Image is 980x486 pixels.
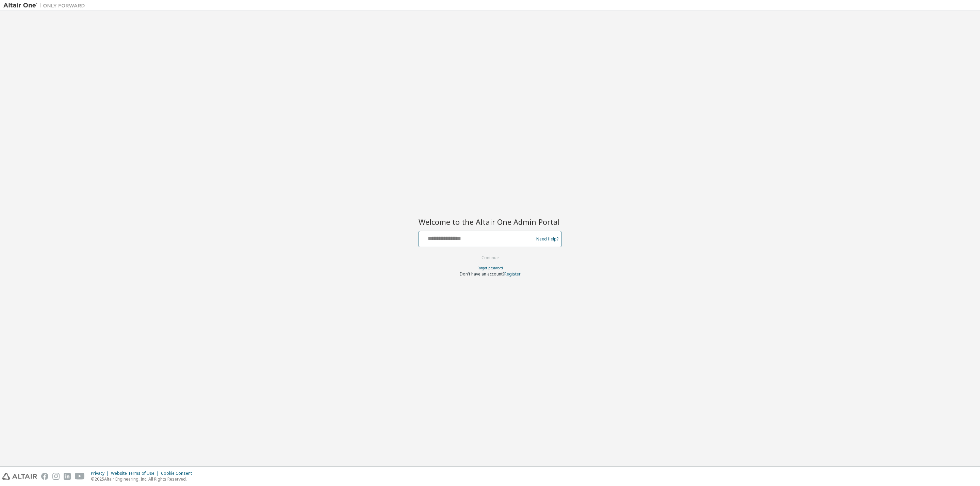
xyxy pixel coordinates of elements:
img: facebook.svg [41,473,48,480]
div: Website Terms of Use [111,471,161,476]
p: © 2025 Altair Engineering, Inc. All Rights Reserved. [91,476,196,482]
img: instagram.svg [52,473,60,480]
a: Register [504,271,521,277]
img: linkedin.svg [64,473,71,480]
h2: Welcome to the Altair One Admin Portal [419,217,561,227]
div: Cookie Consent [161,471,196,476]
div: Privacy [91,471,111,476]
img: Altair One [3,2,88,9]
img: youtube.svg [75,473,85,480]
img: altair_logo.svg [2,473,37,480]
a: Forgot password [477,266,503,270]
span: Don't have an account? [460,271,504,277]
